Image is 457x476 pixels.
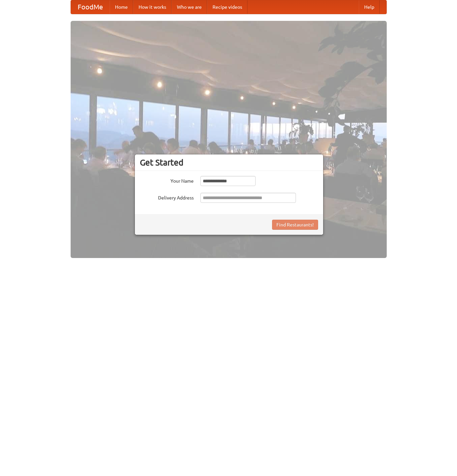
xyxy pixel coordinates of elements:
[207,0,247,14] a: Recipe videos
[133,0,172,14] a: How it works
[140,193,194,201] label: Delivery Address
[172,0,207,14] a: Who we are
[110,0,133,14] a: Home
[140,157,318,168] h3: Get Started
[272,220,318,230] button: Find Restaurants!
[71,0,110,14] a: FoodMe
[140,176,194,184] label: Your Name
[359,0,380,14] a: Help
